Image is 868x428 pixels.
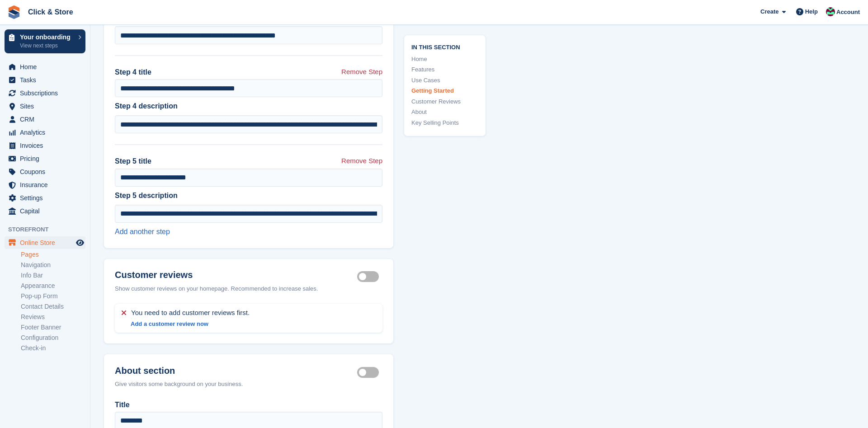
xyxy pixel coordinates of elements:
[20,165,74,178] span: Coupons
[5,139,85,152] a: menu
[115,284,382,293] div: Show customer reviews on your homepage. Recommended to increase sales.
[20,236,74,249] span: Online Store
[115,156,151,167] label: Step 5 title
[21,282,85,290] a: Appearance
[5,100,85,113] a: menu
[357,276,382,277] label: Customer reviews section active
[21,250,85,259] a: Pages
[20,113,74,126] span: CRM
[115,228,170,235] a: Add another step
[21,334,85,342] a: Configuration
[5,74,85,86] a: menu
[411,55,478,64] a: Home
[5,192,85,204] a: menu
[21,261,85,269] a: Navigation
[21,292,85,301] a: Pop-up Form
[115,101,382,112] label: Step 4 description
[20,100,74,113] span: Sites
[20,139,74,152] span: Invoices
[5,29,85,53] a: Your onboarding View next steps
[7,5,21,19] img: stora-icon-8386f47178a22dfd0bd8f6a31ec36ba5ce8667c1dd55bd0f319d3a0aa187defe.svg
[115,365,357,376] h2: About section
[5,126,85,139] a: menu
[21,271,85,280] a: Info Bar
[411,65,478,74] a: Features
[20,87,74,99] span: Subscriptions
[357,372,382,373] label: About section active
[131,307,250,318] span: You need to add customer reviews first.
[21,313,85,321] a: Reviews
[115,380,382,389] div: Give visitors some background on your business.
[836,8,860,17] span: Account
[115,270,357,281] h2: Customer reviews
[20,179,74,191] span: Insurance
[5,152,85,165] a: menu
[5,179,85,191] a: menu
[20,74,74,86] span: Tasks
[8,225,90,234] span: Storefront
[5,87,85,99] a: menu
[21,323,85,332] a: Footer Banner
[805,7,818,16] span: Help
[21,302,85,311] a: Contact Details
[411,86,478,95] a: Getting Started
[5,61,85,73] a: menu
[20,192,74,204] span: Settings
[341,156,382,168] a: Remove Step
[826,7,835,16] img: Kye Daniel
[115,67,151,78] label: Step 4 title
[411,42,478,51] span: In this section
[411,108,478,117] a: About
[411,76,478,85] a: Use Cases
[20,126,74,139] span: Analytics
[20,205,74,217] span: Capital
[20,152,74,165] span: Pricing
[21,344,85,353] a: Check-in
[5,205,85,217] a: menu
[20,61,74,73] span: Home
[115,400,382,410] label: Title
[5,236,85,249] a: menu
[760,7,778,16] span: Create
[24,5,77,19] a: Click & Store
[5,165,85,178] a: menu
[411,97,478,106] a: Customer Reviews
[20,42,74,50] p: View next steps
[341,67,382,79] a: Remove Step
[5,113,85,126] a: menu
[115,190,382,201] label: Step 5 description
[20,34,74,40] p: Your onboarding
[131,320,208,327] a: Add a customer review now
[75,237,85,248] a: Preview store
[411,118,478,127] a: Key Selling Points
